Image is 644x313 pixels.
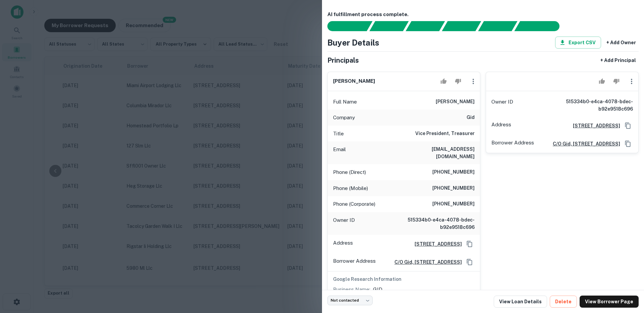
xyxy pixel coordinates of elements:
[333,286,370,294] p: Business Name:
[596,75,608,88] button: Accept
[555,37,601,49] button: Export CSV
[494,296,547,308] a: View Loan Details
[389,258,462,266] a: c/o gid, [STREET_ADDRESS]
[547,140,620,147] a: c/o gid, [STREET_ADDRESS]
[623,121,633,131] button: Copy Address
[333,98,357,106] p: Full Name
[491,121,511,131] p: Address
[465,239,475,249] button: Copy Address
[333,239,353,249] p: Address
[491,98,513,113] p: Owner ID
[319,21,370,31] div: Sending borrower request to AI...
[465,257,475,267] button: Copy Address
[333,275,475,283] h6: Google Research Information
[333,114,355,122] p: Company
[333,77,375,85] h6: [PERSON_NAME]
[327,11,639,18] h6: AI fulfillment process complete.
[394,216,475,231] h6: 515334b0-e4ca-4078-bdec-b92e9518c696
[580,296,639,308] a: View Borrower Page
[568,122,620,129] a: [STREET_ADDRESS]
[550,296,577,308] button: Delete
[333,130,344,138] p: Title
[432,184,475,192] h6: [PHONE_NUMBER]
[452,75,464,88] button: Reject
[467,114,475,122] h6: gid
[491,139,534,149] p: Borrower Address
[394,145,475,160] h6: [EMAIL_ADDRESS][DOMAIN_NAME]
[369,21,409,31] div: Your request is received and processing...
[415,130,475,138] h6: Vice President, Treasurer
[327,37,379,49] h4: Buyer Details
[438,75,449,88] button: Accept
[552,98,633,113] h6: 515334b0-e4ca-4078-bdec-b92e9518c696
[604,37,639,49] button: + Add Owner
[333,200,375,208] p: Phone (Corporate)
[333,216,355,231] p: Owner ID
[436,98,475,106] h6: [PERSON_NAME]
[333,168,366,176] p: Phone (Direct)
[333,184,368,192] p: Phone (Mobile)
[432,168,475,176] h6: [PHONE_NUMBER]
[432,200,475,208] h6: [PHONE_NUMBER]
[598,54,639,66] button: + Add Principal
[333,145,346,160] p: Email
[610,259,644,292] iframe: Chat Widget
[623,139,633,149] button: Copy Address
[409,240,462,248] a: [STREET_ADDRESS]
[442,21,481,31] div: Principals found, AI now looking for contact information...
[327,296,373,305] div: Not contacted
[373,286,382,294] p: GID
[327,55,359,65] h5: Principals
[610,75,622,88] button: Reject
[515,21,568,31] div: AI fulfillment process complete.
[333,257,376,267] p: Borrower Address
[406,21,445,31] div: Documents found, AI parsing details...
[478,21,517,31] div: Principals found, still searching for contact information. This may take time...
